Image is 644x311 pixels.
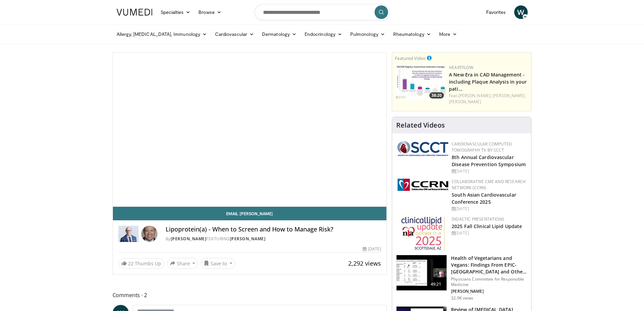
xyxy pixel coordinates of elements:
span: Comments 2 [113,291,387,299]
div: [DATE] [452,168,526,174]
button: Save to [201,258,235,269]
a: More [435,27,461,41]
p: Physicians Committee for Responsible Medicine [451,276,527,287]
a: [PERSON_NAME], [458,93,492,98]
div: Didactic Presentations [452,216,526,222]
a: Favorites [482,5,510,19]
a: [PERSON_NAME] [171,236,207,242]
a: Specialties [157,5,195,19]
input: Search topics, interventions [255,4,390,20]
a: Collaborative CME and Research Network (CCRN) [452,179,526,191]
span: 38:20 [429,92,444,98]
img: Avatar [141,226,158,242]
img: a04ee3ba-8487-4636-b0fb-5e8d268f3737.png.150x105_q85_autocrop_double_scale_upscale_version-0.2.png [398,179,448,191]
a: Allergy, [MEDICAL_DATA], Immunology [113,27,211,41]
h4: Related Videos [396,121,445,129]
a: 22 Thumbs Up [118,258,164,269]
h3: Health of Vegetarians and Vegans: Findings From EPIC-[GEOGRAPHIC_DATA] and Othe… [451,255,527,275]
a: Cardiovascular [211,27,258,41]
small: Featured Video [395,55,426,61]
a: South Asian Cardiovascular Conference 2025 [452,192,516,205]
a: Rheumatology [389,27,435,41]
h4: Lipoprotein(a) - When to Screen and How to Manage Risk? [166,226,381,233]
span: 2,292 views [348,259,381,267]
a: Cardiovascular Computed Tomography TV by SCCT [452,141,512,153]
div: Feat. [449,93,528,105]
img: 51a70120-4f25-49cc-93a4-67582377e75f.png.150x105_q85_autocrop_double_scale_upscale_version-0.2.png [398,141,448,156]
a: 49:21 Health of Vegetarians and Vegans: Findings From EPIC-[GEOGRAPHIC_DATA] and Othe… Physicians... [396,255,527,301]
span: 49:21 [428,281,444,288]
div: [DATE] [452,230,526,236]
a: Browse [194,5,225,19]
a: Heartflow [449,65,473,70]
img: 606f2b51-b844-428b-aa21-8c0c72d5a896.150x105_q85_crop-smart_upscale.jpg [397,255,447,290]
img: Dr. Robert S. Rosenson [118,226,139,242]
a: [PERSON_NAME] [449,99,481,105]
video-js: Video Player [113,52,387,207]
button: Share [167,258,198,269]
a: 2025 Fall Clinical Lipid Update [452,223,522,229]
a: 8th Annual Cardiovascular Disease Prevention Symposium [452,154,526,168]
img: d65bce67-f81a-47c5-b47d-7b8806b59ca8.jpg.150x105_q85_autocrop_double_scale_upscale_version-0.2.jpg [401,216,445,252]
div: By FEATURING [166,236,381,242]
a: Email [PERSON_NAME] [113,207,387,220]
a: Pulmonology [346,27,389,41]
img: 738d0e2d-290f-4d89-8861-908fb8b721dc.150x105_q85_crop-smart_upscale.jpg [395,65,446,100]
a: W [514,5,528,19]
img: VuMedi Logo [117,9,152,16]
span: 22 [128,260,134,267]
a: A New Era in CAD Management - including Plaque Analysis in your pati… [449,71,527,92]
div: [DATE] [452,206,526,212]
a: [PERSON_NAME] [230,236,266,242]
a: 38:20 [395,65,446,100]
p: 32.9K views [451,295,473,301]
p: [PERSON_NAME] [451,289,527,294]
a: Endocrinology [301,27,346,41]
div: [DATE] [363,246,381,252]
a: Dermatology [258,27,301,41]
a: [PERSON_NAME], [493,93,526,98]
